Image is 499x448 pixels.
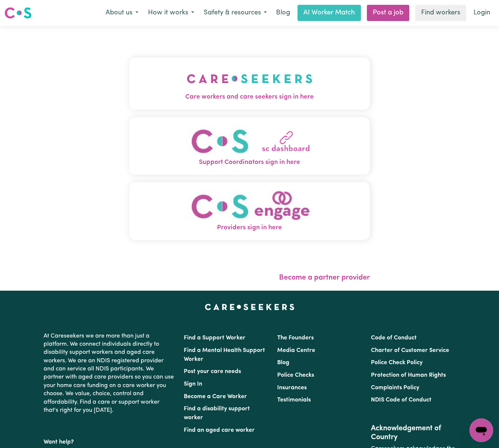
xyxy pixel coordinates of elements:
[371,424,455,442] h2: Acknowledgement of Country
[297,5,361,21] a: AI Worker Match
[184,335,245,341] a: Find a Support Worker
[371,372,446,378] a: Protection of Human Rights
[277,360,289,366] a: Blog
[199,5,272,21] button: Safety & resources
[44,329,175,418] p: At Careseekers we are more than just a platform. We connect individuals directly to disability su...
[184,348,265,362] a: Find a Mental Health Support Worker
[371,360,423,366] a: Police Check Policy
[371,348,449,353] a: Charter of Customer Service
[279,274,370,281] a: Become a partner provider
[277,335,314,341] a: The Founders
[101,5,143,21] button: About us
[277,348,315,353] a: Media Centre
[277,397,311,403] a: Testimonials
[129,117,370,175] button: Support Coordinators sign in here
[367,5,409,21] a: Post a job
[184,394,247,400] a: Become a Care Worker
[4,6,32,20] img: Careseekers logo
[469,5,495,21] a: Login
[184,369,241,375] a: Post your care needs
[4,4,32,21] a: Careseekers logo
[277,385,307,391] a: Insurances
[129,158,370,167] span: Support Coordinators sign in here
[184,427,255,433] a: Find an aged care worker
[205,304,295,310] a: Careseekers home page
[371,335,417,341] a: Code of Conduct
[272,5,295,21] a: Blog
[184,406,250,421] a: Find a disability support worker
[44,435,175,446] p: Want help?
[129,223,370,233] span: Providers sign in here
[371,397,431,403] a: NDIS Code of Conduct
[143,5,199,21] button: How it works
[277,372,314,378] a: Police Checks
[129,58,370,109] button: Care workers and care seekers sign in here
[371,385,419,391] a: Complaints Policy
[129,92,370,102] span: Care workers and care seekers sign in here
[184,381,202,387] a: Sign In
[129,182,370,240] button: Providers sign in here
[415,5,466,21] a: Find workers
[469,418,493,442] iframe: Button to launch messaging window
